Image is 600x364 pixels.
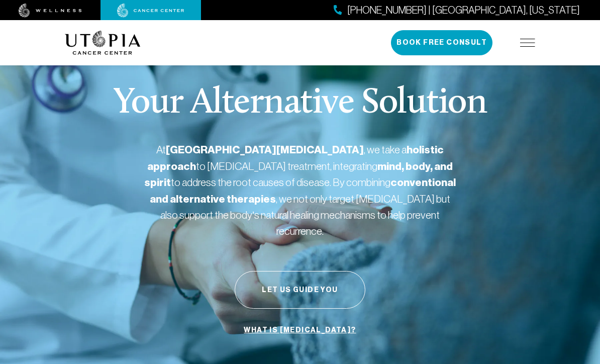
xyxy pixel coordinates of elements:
button: Book Free Consult [391,30,492,55]
img: cancer center [117,4,184,18]
img: icon-hamburger [520,39,535,47]
button: Let Us Guide You [235,271,365,309]
strong: [GEOGRAPHIC_DATA][MEDICAL_DATA] [166,143,364,156]
span: [PHONE_NUMBER] | [GEOGRAPHIC_DATA], [US_STATE] [347,3,580,18]
strong: conventional and alternative therapies [150,176,456,206]
p: Your Alternative Solution [113,85,486,122]
img: wellness [19,4,82,18]
img: logo [65,31,141,55]
strong: holistic approach [147,143,444,173]
p: At , we take a to [MEDICAL_DATA] treatment, integrating to address the root causes of disease. By... [144,142,456,239]
a: [PHONE_NUMBER] | [GEOGRAPHIC_DATA], [US_STATE] [334,3,580,18]
a: What is [MEDICAL_DATA]? [241,321,358,340]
